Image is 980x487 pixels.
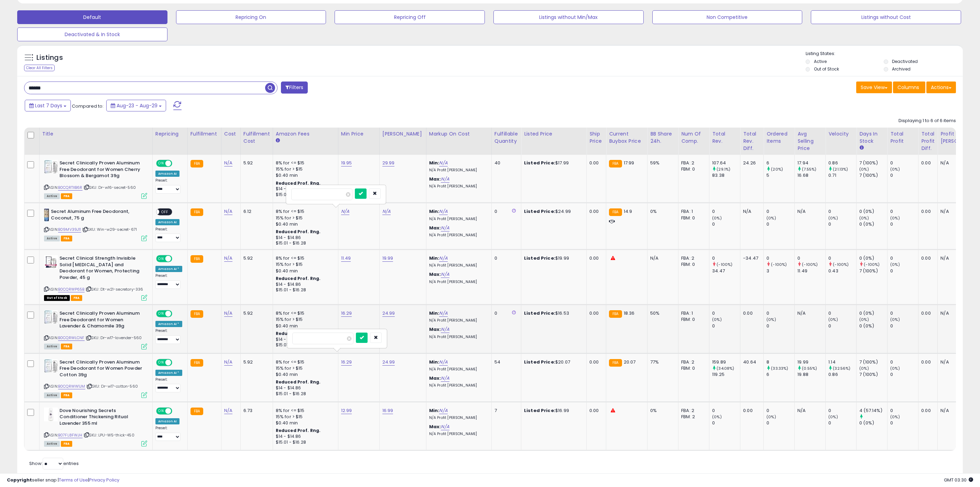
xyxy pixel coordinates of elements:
span: OFF [171,256,182,262]
div: 0 [766,255,794,261]
button: Listings without Min/Max [493,10,644,24]
div: 0 [712,221,740,227]
div: $15.01 - $16.28 [276,342,333,348]
span: All listings currently available for purchase on Amazon [44,344,60,349]
div: 8% for <= $15 [276,208,333,215]
div: FBA: 2 [681,160,704,166]
div: 0.00 [921,208,932,215]
div: FBM: 0 [681,215,704,221]
a: 16.29 [341,310,352,317]
th: The percentage added to the cost of goods (COGS) that forms the calculator for Min & Max prices. [426,128,491,155]
div: 0 (0%) [859,208,887,215]
div: $24.99 [524,208,581,215]
div: 0.00 [921,160,932,166]
div: N/A [797,208,820,215]
b: Secret Clinically Proven Aluminum Free Deodorant for Women Cherry Blossom & Bergamot 39g [59,160,143,181]
div: Num of Comp. [681,130,706,145]
div: Fulfillment [190,130,218,138]
small: (-100%) [802,262,818,267]
div: Total Profit [890,130,915,145]
div: 0 [797,255,825,261]
div: 0 (0%) [859,221,887,227]
a: N/A [341,208,349,215]
div: 0 [766,323,794,329]
div: 7 (100%) [859,268,887,274]
div: 0.00 [743,310,758,316]
div: Markup on Cost [429,130,489,138]
div: 0 [828,221,856,227]
div: 0 (0%) [859,255,887,261]
div: 107.64 [712,160,740,166]
b: Max: [429,225,441,231]
p: N/A Profit [PERSON_NAME] [429,318,486,323]
button: Filters [281,82,308,94]
p: N/A Profit [PERSON_NAME] [429,233,486,238]
small: FBA [190,160,203,167]
a: N/A [441,423,449,430]
div: 0 [890,160,918,166]
small: Days In Stock. [859,145,863,151]
a: B09MV39J11 [58,227,81,232]
small: (0%) [712,215,722,221]
a: B07FL8FWJH [58,432,83,438]
div: $19.99 [524,255,581,261]
div: 5.92 [243,255,268,261]
a: N/A [439,407,447,414]
img: 41kPDQIq0mL._SL40_.jpg [44,310,58,324]
div: 15% for > $15 [276,166,333,172]
small: FBA [609,160,622,167]
span: | SKU: Win-w29-secret-671 [82,227,137,232]
b: Max: [429,326,441,333]
p: Listing States: [806,51,963,57]
a: B0CQRWLCNF [58,335,85,341]
b: Max: [429,176,441,182]
div: 17.94 [797,160,825,166]
span: 17.99 [624,160,634,166]
a: N/A [441,225,449,231]
b: Reduced Prof. Rng. [276,180,321,186]
div: Total Profit Diff. [921,130,935,152]
b: Reduced Prof. Rng. [276,275,321,281]
b: Reduced Prof. Rng. [276,331,321,336]
div: 0.00 [921,255,932,261]
a: N/A [382,208,391,215]
span: FBA [61,236,73,241]
small: FBA [190,255,203,263]
div: 0 [494,255,516,261]
p: N/A Profit [PERSON_NAME] [429,168,486,173]
small: (20%) [771,166,783,172]
div: 0.43 [828,268,856,274]
span: 18.36 [624,310,635,316]
div: 8% for <= $15 [276,310,333,316]
a: B0CQRWW1JM [58,383,85,389]
div: Ordered Items [766,130,792,145]
div: 0 [766,310,794,316]
div: 8% for <= $15 [276,160,333,166]
div: -34.47 [743,255,758,261]
a: N/A [439,310,447,317]
div: 0 (0%) [859,323,887,329]
small: (-100%) [717,262,732,267]
a: N/A [441,375,449,382]
b: Reduced Prof. Rng. [276,229,321,235]
div: 5 [766,172,794,178]
b: Secret Aluminum Free Deodorant, Coconut, 75 g [51,208,134,223]
small: (0%) [766,317,776,322]
button: Last 7 Days [25,100,71,111]
small: (0%) [712,317,722,322]
a: N/A [224,407,232,414]
button: Repricing Off [335,10,485,24]
a: N/A [439,208,447,215]
div: 16.68 [797,172,825,178]
img: 41KxCWEAKRL._SL40_.jpg [44,359,58,373]
button: Non Competitive [652,10,803,24]
small: FBA [609,310,622,318]
div: N/A [743,208,758,215]
a: 29.99 [382,160,395,166]
div: Amazon Fees [276,130,335,138]
div: Fulfillment Cost [243,130,270,145]
div: 0 [890,268,918,274]
div: Preset: [155,178,182,193]
div: 0 [494,208,516,215]
div: 11.49 [797,268,825,274]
